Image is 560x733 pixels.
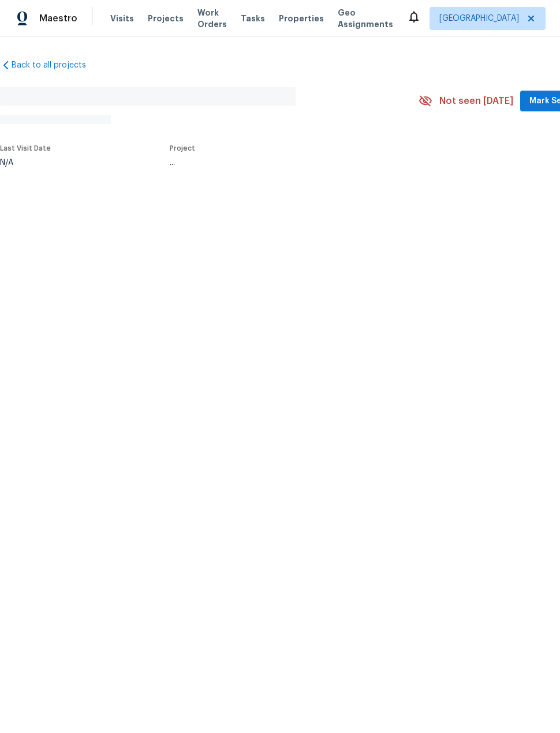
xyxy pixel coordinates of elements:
[241,14,265,23] span: Tasks
[170,145,195,152] span: Project
[148,13,184,24] span: Projects
[439,95,513,107] span: Not seen [DATE]
[338,7,393,30] span: Geo Assignments
[197,7,227,30] span: Work Orders
[279,13,324,24] span: Properties
[110,13,134,24] span: Visits
[170,159,391,167] div: ...
[439,13,519,24] span: [GEOGRAPHIC_DATA]
[39,13,77,24] span: Maestro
